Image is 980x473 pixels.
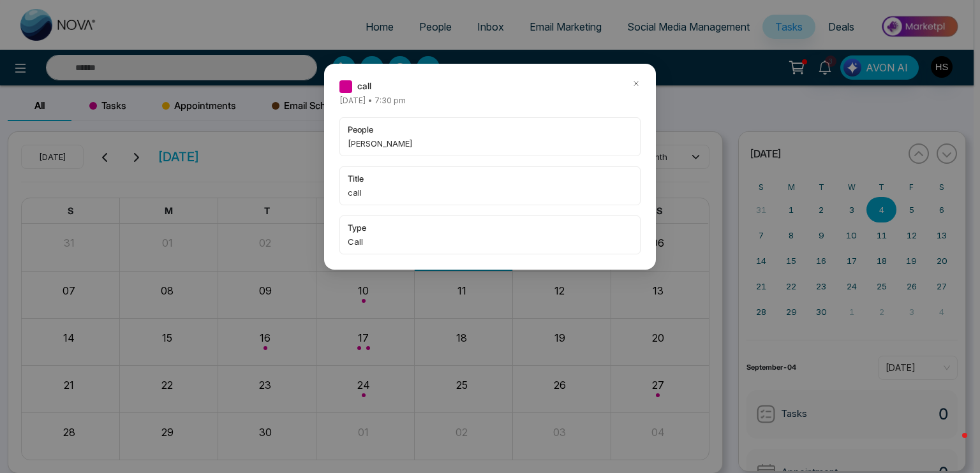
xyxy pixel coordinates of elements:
[357,79,371,93] span: call
[348,172,632,185] span: title
[348,235,632,248] span: Call
[339,96,406,105] span: [DATE] • 7:30 pm
[348,137,632,150] span: [PERSON_NAME]
[348,186,632,199] span: call
[348,221,632,234] span: type
[348,123,632,136] span: people
[937,430,967,460] iframe: Intercom live chat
